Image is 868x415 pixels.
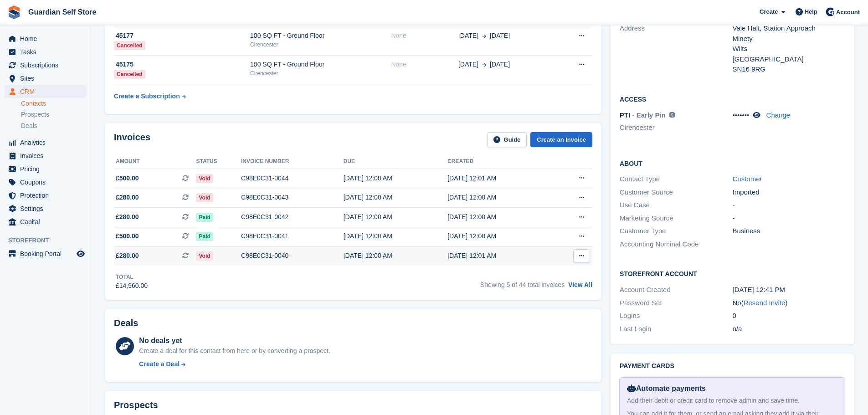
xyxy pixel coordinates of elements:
[5,32,86,45] a: menu
[21,99,86,108] a: Contacts
[447,154,551,169] th: Created
[21,110,49,119] span: Prospects
[196,174,213,183] span: Void
[21,122,37,130] span: Deals
[627,383,837,394] div: Automate payments
[20,46,75,58] span: Tasks
[196,213,213,222] span: Paid
[116,174,139,183] span: £500.00
[250,41,391,49] div: Cirencester
[114,88,186,105] a: Create a Subscription
[620,226,732,236] div: Customer Type
[116,193,139,202] span: £280.00
[20,247,75,260] span: Booking Portal
[241,212,344,222] div: C98E0C31-0042
[344,231,447,241] div: [DATE] 12:00 AM
[620,324,732,334] div: Last Login
[620,200,732,210] div: Use Case
[114,31,250,41] div: 45177
[75,248,86,259] a: Preview store
[21,121,86,131] a: Deals
[139,359,180,369] div: Create a Deal
[196,232,213,241] span: Paid
[20,149,75,162] span: Invoices
[241,193,344,202] div: C98E0C31-0043
[480,281,565,288] span: Showing 5 of 44 total invoices
[620,298,732,308] div: Password Set
[5,85,86,98] a: menu
[733,54,845,65] div: [GEOGRAPHIC_DATA]
[836,8,860,17] span: Account
[447,251,551,261] div: [DATE] 12:01 AM
[114,60,250,69] div: 45175
[114,41,145,50] div: Cancelled
[620,123,732,133] li: Cirencester
[447,174,551,183] div: [DATE] 12:01 AM
[669,112,675,118] img: icon-info-grey-7440780725fd019a000dd9b08b2336e03edf1995a4989e88bcd33f0948082b44.svg
[391,60,458,69] div: None
[5,247,86,260] a: menu
[5,72,86,85] a: menu
[114,154,196,169] th: Amount
[826,7,835,16] img: Tom Scott
[116,231,139,241] span: £500.00
[620,159,845,168] h2: About
[139,335,330,346] div: No deals yet
[114,400,158,410] h2: Prospects
[7,5,21,19] img: stora-icon-8386f47178a22dfd0bd8f6a31ec36ba5ce8667c1dd55bd0f319d3a0aa187defe.svg
[632,111,666,119] span: - Early Pin
[139,359,330,369] a: Create a Deal
[733,298,845,308] div: No
[344,251,447,261] div: [DATE] 12:00 AM
[241,231,344,241] div: C98E0C31-0041
[5,176,86,189] a: menu
[114,318,138,328] h2: Deals
[733,44,845,54] div: Wilts
[530,132,592,147] a: Create an Invoice
[116,251,139,261] span: £280.00
[458,60,478,69] span: [DATE]
[196,193,213,202] span: Void
[21,110,86,119] a: Prospects
[241,154,344,169] th: Invoice number
[20,176,75,189] span: Coupons
[241,251,344,261] div: C98E0C31-0040
[116,281,148,291] div: £14,960.00
[20,59,75,72] span: Subscriptions
[20,72,75,85] span: Sites
[344,154,447,169] th: Due
[620,311,732,321] div: Logins
[733,34,845,44] div: Minety
[241,174,344,183] div: C98E0C31-0044
[20,202,75,215] span: Settings
[760,7,778,16] span: Create
[490,60,510,69] span: [DATE]
[744,299,786,307] a: Resend Invite
[116,273,148,281] div: Total
[620,285,732,295] div: Account Created
[114,132,150,147] h2: Invoices
[139,346,330,356] div: Create a deal for this contact from here or by converting a prospect.
[20,136,75,149] span: Analytics
[733,64,845,75] div: SN16 9RG
[620,269,845,278] h2: Storefront Account
[487,132,527,147] a: Guide
[733,175,762,183] a: Customer
[568,281,592,288] a: View All
[5,136,86,149] a: menu
[733,311,845,321] div: 0
[620,111,630,119] span: PTI
[5,189,86,202] a: menu
[5,215,86,228] a: menu
[250,69,391,77] div: Cirencester
[733,187,845,198] div: Imported
[733,23,845,34] div: Vale Halt, Station Approach
[5,46,86,58] a: menu
[447,212,551,222] div: [DATE] 12:00 AM
[250,31,391,41] div: 100 SQ FT - Ground Floor
[5,163,86,175] a: menu
[5,59,86,72] a: menu
[733,285,845,295] div: [DATE] 12:41 PM
[766,111,791,119] a: Change
[620,213,732,224] div: Marketing Source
